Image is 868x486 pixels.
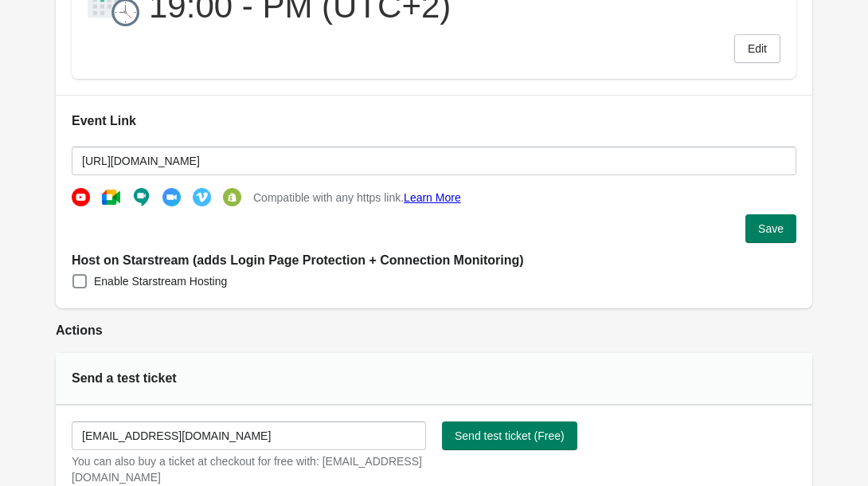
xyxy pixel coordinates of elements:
[442,421,577,450] button: Send test ticket (Free)
[72,188,90,206] img: youtube-b4f2b64af1b614ce26dc15ab005f3ec1.png
[404,191,461,204] a: Learn More
[455,429,565,442] span: Send test ticket (Free)
[734,34,780,63] button: Edit
[745,214,796,243] button: Save
[102,188,120,206] img: google-meeting-003a4ac0a6bd29934347c2d6ec0e8d4d.png
[253,190,461,206] span: Compatible with any https link.
[162,188,181,206] img: zoom-d2aebb472394d9f99a89fc36b09dd972.png
[72,453,426,485] div: You can also buy a ticket at checkout for free with: [EMAIL_ADDRESS][DOMAIN_NAME]
[758,222,784,235] span: Save
[72,421,426,450] input: test@email.com
[72,369,289,388] div: Send a test ticket
[132,188,151,206] img: hangout-ee6acdd14049546910bffd711ce10325.png
[72,112,796,131] h2: Event Link
[748,42,767,55] span: Edit
[72,147,796,175] input: https://secret-url.com
[94,273,227,289] span: Enable Starstream Hosting
[56,321,812,340] h2: Actions
[72,251,796,270] h2: Host on Starstream (adds Login Page Protection + Connection Monitoring)
[223,188,241,206] img: shopify-b17b33348d1e82e582ef0e2c9e9faf47.png
[193,188,211,206] img: vimeo-560bbffc7e56379122b0da8638c6b73a.png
